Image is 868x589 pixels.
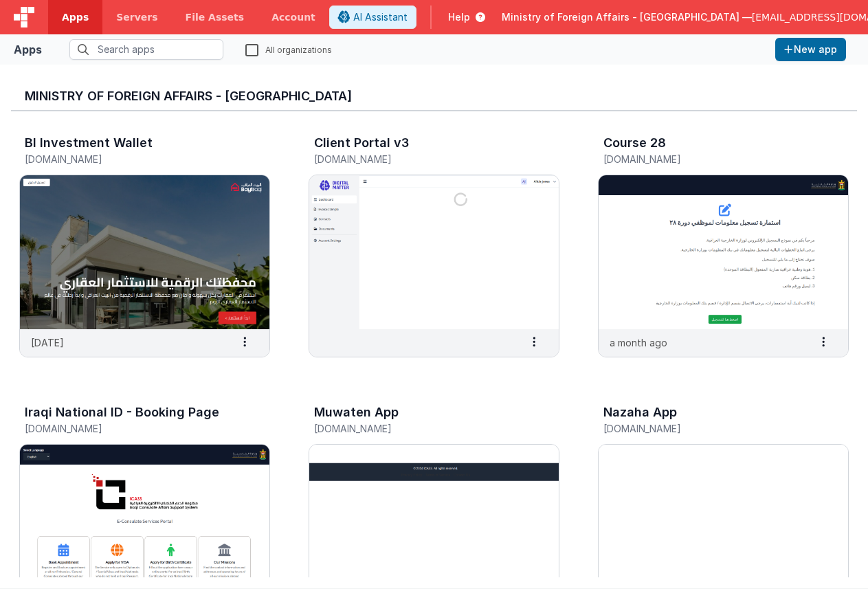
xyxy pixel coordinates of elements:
span: AI Assistant [353,10,408,24]
h5: [DOMAIN_NAME] [314,154,525,164]
label: All organizations [245,43,332,56]
p: [DATE] [31,335,64,350]
span: Help [448,10,470,24]
h5: [DOMAIN_NAME] [314,423,525,434]
span: File Assets [186,10,245,24]
input: Search apps [69,39,223,60]
span: Servers [116,10,157,24]
h3: Ministry of Foreign Affairs - [GEOGRAPHIC_DATA] [25,89,843,103]
h3: Nazaha App [603,405,677,419]
button: AI Assistant [329,5,416,29]
h5: [DOMAIN_NAME] [25,154,236,164]
p: a month ago [610,335,667,350]
div: Apps [14,41,42,58]
h3: Iraqi National ID - Booking Page [25,405,219,419]
h3: Muwaten App [314,405,399,419]
button: New app [775,38,846,61]
h3: BI Investment Wallet [25,136,153,150]
span: Apps [62,10,89,24]
h5: [DOMAIN_NAME] [25,423,236,434]
h3: Client Portal v3 [314,136,409,150]
h5: [DOMAIN_NAME] [603,423,814,434]
h3: Course 28 [603,136,666,150]
span: Ministry of Foreign Affairs - [GEOGRAPHIC_DATA] — [502,10,752,24]
h5: [DOMAIN_NAME] [603,154,814,164]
